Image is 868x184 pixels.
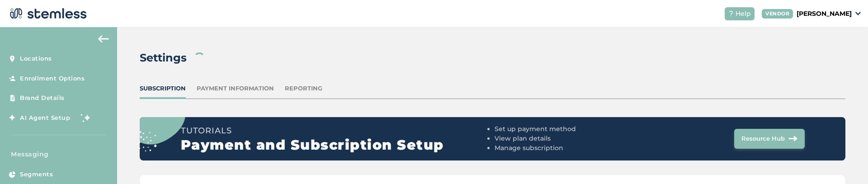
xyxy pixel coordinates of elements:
[181,137,491,153] h2: Payment and Subscription Setup
[728,11,734,16] img: icon-help-white-03924b79.svg
[495,124,648,134] li: Set up payment method
[20,113,70,123] span: AI Agent Setup
[98,35,109,42] img: icon-arrow-back-accent-c549486e.svg
[181,124,491,137] h3: Tutorials
[140,50,187,66] h2: Settings
[20,94,65,103] span: Brand Details
[20,54,52,63] span: Locations
[77,109,95,127] img: glitter-stars-b7820f95.gif
[855,12,861,15] img: icon_down-arrow-small-66adaf34.svg
[126,86,185,151] img: circle_dots-9438f9e3.svg
[797,9,852,19] p: [PERSON_NAME]
[741,134,785,143] span: Resource Hub
[20,74,85,83] span: Enrollment Options
[20,170,53,179] span: Segments
[285,84,322,93] div: Reporting
[762,9,793,19] div: VENDOR
[197,84,274,93] div: Payment Information
[495,143,648,153] li: Manage subscription
[736,9,751,19] span: Help
[7,5,87,23] img: logo-dark-0685b13c.svg
[495,134,648,143] li: View plan details
[140,84,186,93] div: Subscription
[734,129,805,149] button: Resource Hub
